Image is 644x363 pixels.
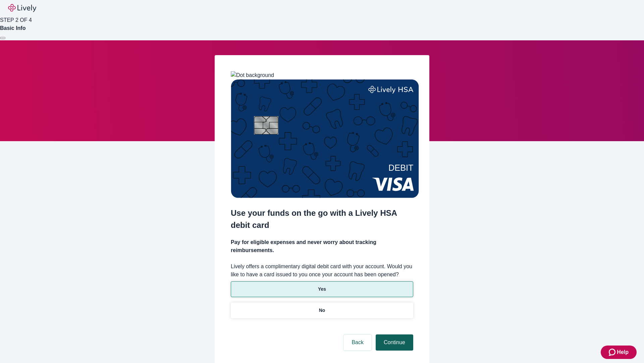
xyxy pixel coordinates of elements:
[231,238,413,254] h4: Pay for eligible expenses and never worry about tracking reimbursements.
[318,286,326,293] p: Yes
[601,346,637,359] button: Zendesk support iconHelp
[231,281,413,297] button: Yes
[231,302,413,318] button: No
[343,334,372,351] button: Back
[231,263,413,279] label: Lively offers a complimentary digital debit card with your account. Would you like to have a card...
[609,348,617,356] svg: Zendesk support icon
[617,348,629,356] span: Help
[231,79,419,198] img: Debit card
[376,334,413,351] button: Continue
[231,207,413,231] h2: Use your funds on the go with a Lively HSA debit card
[8,4,36,12] img: Lively
[231,71,274,79] img: Dot background
[319,307,325,314] p: No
